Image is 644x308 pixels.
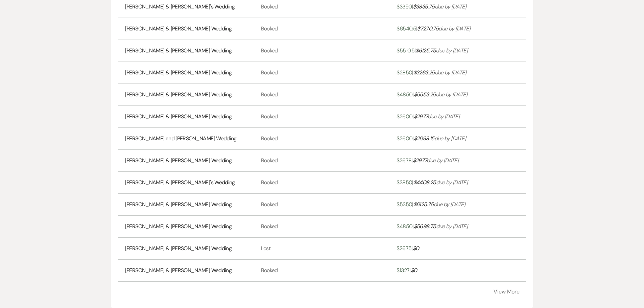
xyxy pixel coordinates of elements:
span: $ 4850 [397,91,412,98]
a: [PERSON_NAME] & [PERSON_NAME] Wedding [125,69,232,77]
a: [PERSON_NAME] & [PERSON_NAME] Wedding [125,266,232,275]
i: due by [DATE] [414,135,466,142]
span: $ 5350 [397,201,412,208]
span: $ 0 [413,245,419,252]
td: Booked [254,84,390,106]
i: due by [DATE] [417,25,470,32]
a: [PERSON_NAME] & [PERSON_NAME] Wedding [125,244,232,253]
span: $ 2698.15 [414,135,434,142]
i: due by [DATE] [413,3,467,10]
td: Booked [254,172,390,194]
span: $ 3263.25 [413,69,435,76]
span: $ 5553.25 [414,91,436,98]
i: due by [DATE] [413,69,467,76]
span: $ 6125.75 [415,47,436,54]
span: $ 3835.75 [413,3,435,10]
span: $ 4850 [397,223,412,230]
span: $ 2850 [397,69,412,76]
td: Lost [254,238,390,260]
span: $ 2600 [397,113,412,120]
span: $ 2977 [414,113,428,120]
td: Booked [254,194,390,216]
button: View More [494,289,520,294]
i: due by [DATE] [414,91,468,98]
a: [PERSON_NAME] & [PERSON_NAME] Wedding [125,25,232,33]
span: $ 3850 [397,179,412,186]
a: [PERSON_NAME] and [PERSON_NAME] Wedding [125,135,237,143]
span: $ 4408.25 [413,179,436,186]
td: Booked [254,106,390,128]
span: $ 1327 [397,267,409,274]
span: $ 3350 [397,3,412,10]
a: [PERSON_NAME] & [PERSON_NAME] Wedding [125,157,232,165]
a: $2678|$2977due by [DATE] [397,157,458,165]
i: due by [DATE] [413,157,459,164]
span: $ 2675 [397,245,411,252]
span: $ 2600 [397,135,412,142]
td: Booked [254,128,390,150]
a: [PERSON_NAME] & [PERSON_NAME] Wedding [125,200,232,209]
span: $ 6125.75 [413,201,434,208]
a: [PERSON_NAME] & [PERSON_NAME] Wedding [125,113,232,121]
td: Booked [254,216,390,238]
i: due by [DATE] [413,201,466,208]
i: due by [DATE] [413,179,468,186]
a: $2675|$0 [397,244,419,253]
a: $2600|$2698.15due by [DATE] [397,135,466,143]
i: due by [DATE] [415,47,468,54]
span: $ 5510.5 [397,47,414,54]
a: $5350|$6125.75due by [DATE] [397,200,465,209]
a: $5510.5|$6125.75due by [DATE] [397,47,468,55]
a: [PERSON_NAME] & [PERSON_NAME]'s Wedding [125,179,235,187]
a: [PERSON_NAME] & [PERSON_NAME] Wedding [125,47,232,55]
span: $ 6540.5 [397,25,416,32]
a: $3350|$3835.75due by [DATE] [397,3,466,11]
a: [PERSON_NAME] & [PERSON_NAME] Wedding [125,222,232,231]
a: [PERSON_NAME] & [PERSON_NAME] Wedding [125,91,232,99]
a: $6540.5|$7270.75due by [DATE] [397,25,470,33]
td: Booked [254,18,390,40]
a: $2600|$2977due by [DATE] [397,113,459,121]
a: [PERSON_NAME] & [PERSON_NAME]'s Wedding [125,3,235,11]
td: Booked [254,260,390,282]
a: $1327|$0 [397,266,417,275]
span: $ 7270.75 [417,25,438,32]
span: $ 0 [411,267,417,274]
span: $ 2678 [397,157,411,164]
td: Booked [254,62,390,84]
span: $ 2977 [413,157,427,164]
td: Booked [254,40,390,62]
i: due by [DATE] [414,223,468,230]
a: $2850|$3263.25due by [DATE] [397,69,466,77]
a: $3850|$4408.25due by [DATE] [397,179,468,187]
i: due by [DATE] [414,113,460,120]
td: Booked [254,150,390,172]
a: $4850|$5698.75due by [DATE] [397,222,468,231]
a: $4850|$5553.25due by [DATE] [397,91,467,99]
span: $ 5698.75 [414,223,436,230]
